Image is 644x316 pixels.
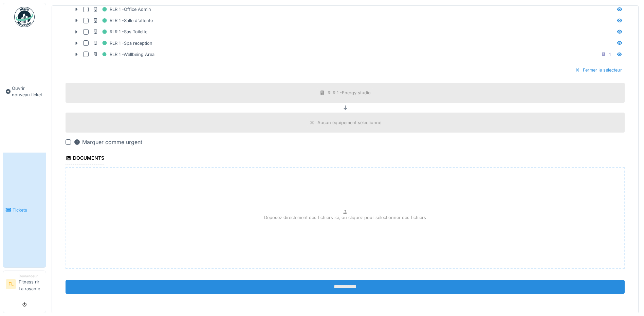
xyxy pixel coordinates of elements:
a: Ouvrir nouveau ticket [3,31,46,153]
div: Demandeur [19,274,43,279]
div: RLR 1 -Wellbeing Area [93,50,154,59]
a: FL DemandeurFitness rlr La rasante [6,274,43,296]
div: RLR 1 -Office Admin [93,5,151,14]
span: Ouvrir nouveau ticket [12,85,43,98]
p: Déposez directement des fichiers ici, ou cliquez pour sélectionner des fichiers [264,214,426,221]
div: RLR 1 -Energy studio [328,90,371,96]
li: FL [6,279,16,289]
div: 1 [609,51,611,58]
div: Marquer comme urgent [74,138,142,146]
div: RLR 1 -Spa reception [93,39,152,47]
span: Tickets [13,207,43,213]
div: Documents [66,153,104,164]
div: Aucun équipement sélectionné [317,119,381,126]
div: Fermer le sélecteur [572,65,625,75]
div: RLR 1 -Sas Toilette [93,27,147,36]
a: Tickets [3,153,46,268]
img: Badge_color-CXgf-gQk.svg [14,7,35,27]
li: Fitness rlr La rasante [19,274,43,295]
div: RLR 1 -Salle d'attente [93,16,153,25]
